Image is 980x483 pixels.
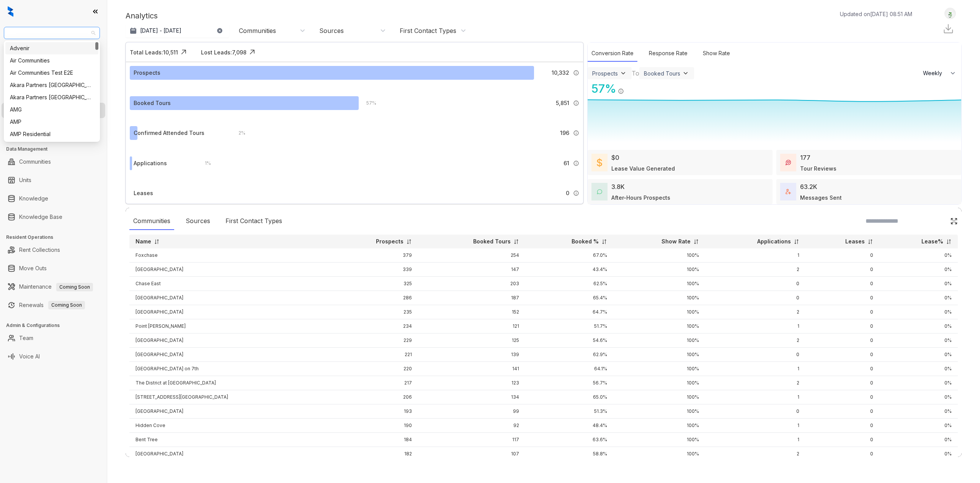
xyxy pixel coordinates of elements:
[329,277,418,291] td: 325
[525,305,613,319] td: 64.7%
[418,404,525,419] td: 99
[2,261,105,276] li: Move Outs
[805,319,880,333] td: 0
[613,348,705,362] td: 100%
[231,129,245,137] div: 2 %
[418,348,525,362] td: 139
[10,130,94,138] div: AMP Residential
[329,404,418,419] td: 193
[805,305,880,319] td: 0
[359,99,376,107] div: 57 %
[845,238,865,245] p: Leases
[178,46,189,58] img: Click Icon
[513,239,519,245] img: sorting
[693,239,699,245] img: sorting
[923,69,946,77] span: Weekly
[406,239,412,245] img: sorting
[418,447,525,461] td: 107
[525,447,613,461] td: 58.8%
[2,51,105,67] li: Leads
[5,79,98,91] div: Akara Partners Nashville
[805,447,880,461] td: 0
[329,305,418,319] td: 235
[5,67,98,79] div: Air Communities Test E2E
[129,390,329,404] td: [STREET_ADDRESS][GEOGRAPHIC_DATA]
[645,45,691,62] div: Response Rate
[525,291,613,305] td: 65.4%
[879,348,958,362] td: 0%
[613,333,705,348] td: 100%
[129,333,329,348] td: [GEOGRAPHIC_DATA]
[757,238,791,245] p: Applications
[805,376,880,390] td: 0
[934,218,941,224] img: SearchIcon
[597,158,602,167] img: LeaseValue
[8,6,13,17] img: logo
[329,333,418,348] td: 229
[126,10,158,21] p: Analytics
[10,56,94,65] div: Air Communities
[613,291,705,305] td: 100%
[705,419,805,433] td: 1
[182,212,214,230] div: Sources
[879,333,958,348] td: 0%
[6,146,107,153] h3: Data Management
[573,160,579,166] img: Info
[2,172,105,188] li: Units
[6,322,107,329] h3: Admin & Configurations
[867,239,873,245] img: sorting
[418,263,525,277] td: 147
[682,69,689,77] img: ViewFilterArrow
[705,447,805,461] td: 2
[879,390,958,404] td: 0%
[573,70,579,76] img: Info
[197,159,211,168] div: 1 %
[611,194,670,202] div: After-Hours Prospects
[699,45,734,62] div: Show Rate
[10,105,94,114] div: AMG
[613,362,705,376] td: 100%
[879,419,958,433] td: 0%
[705,277,805,291] td: 0
[705,362,805,376] td: 1
[573,190,579,196] img: Info
[418,362,525,376] td: 141
[329,348,418,362] td: 221
[556,99,569,107] span: 5,851
[805,404,880,419] td: 0
[2,209,105,225] li: Knowledge Base
[705,319,805,333] td: 1
[705,404,805,419] td: 0
[786,189,791,194] img: TotalFum
[129,404,329,419] td: [GEOGRAPHIC_DATA]
[2,330,105,346] li: Team
[418,376,525,390] td: 123
[946,239,952,245] img: sorting
[154,239,160,245] img: sorting
[473,238,511,245] p: Booked Tours
[129,419,329,433] td: Hidden Cove
[525,348,613,362] td: 62.9%
[6,234,107,241] h3: Resident Operations
[319,26,344,35] div: Sources
[19,191,48,206] a: Knowledge
[613,376,705,390] td: 100%
[201,48,247,56] div: Lost Leads: 7,098
[613,419,705,433] td: 100%
[329,447,418,461] td: 182
[879,447,958,461] td: 0%
[129,212,174,230] div: Communities
[329,362,418,376] td: 220
[560,129,569,137] span: 196
[329,390,418,404] td: 206
[418,390,525,404] td: 134
[563,159,569,168] span: 61
[418,277,525,291] td: 203
[5,116,98,128] div: AMP
[618,88,624,94] img: Info
[566,189,569,197] span: 0
[879,362,958,376] td: 0%
[597,189,602,195] img: AfterHoursConversations
[624,81,635,93] img: Click Icon
[613,248,705,263] td: 100%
